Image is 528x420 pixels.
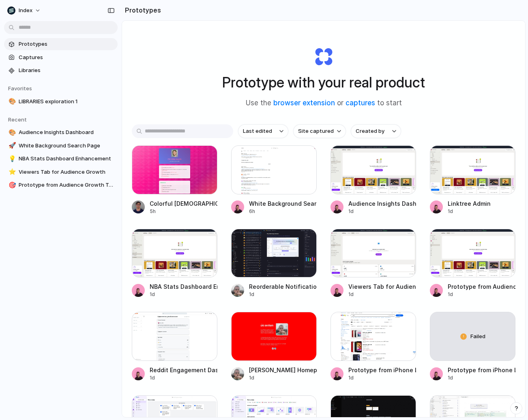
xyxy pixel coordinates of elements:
span: White Background Search Page [19,142,114,150]
span: NBA Stats Dashboard Enhancement [19,155,114,163]
div: Reorderable Notifications Sidebar [249,282,317,291]
div: 6h [249,208,317,215]
a: Prototype from iPhone Listings on eBayPrototype from iPhone Listings on eBay1d [331,312,416,382]
button: 💡 [7,155,15,163]
div: 🎨 [9,128,14,137]
div: 1d [150,374,217,382]
span: LIBRARIES exploration 1 [19,98,114,106]
div: White Background Search Page [249,199,317,208]
span: Site captured [298,127,334,135]
a: 💡NBA Stats Dashboard Enhancement [4,153,118,165]
span: Prototypes [19,40,114,48]
a: NBA Stats Dashboard EnhancementNBA Stats Dashboard Enhancement1d [132,229,217,298]
button: ⭐ [7,168,15,176]
a: Colorful Christian Iacullo SiteColorful [DEMOGRAPHIC_DATA][PERSON_NAME] Site5h [132,145,217,215]
a: ⭐Viewers Tab for Audience Growth [4,166,118,178]
div: ⭐ [9,167,14,177]
div: 🚀 [9,141,14,150]
div: 1d [448,208,491,215]
div: Linktree Admin [448,199,491,208]
a: 🎨Audience Insights Dashboard [4,126,118,139]
button: Created by [351,124,401,138]
div: 💡 [9,154,14,164]
div: 1d [348,374,416,382]
button: 🎨 [7,98,15,106]
div: 🎯 [9,181,14,190]
div: 1d [150,291,217,298]
button: Site captured [293,124,346,138]
span: Failed [470,333,485,341]
a: Prototype from Audience Growth ToolsPrototype from Audience Growth Tools1d [430,229,515,298]
span: Prototype from Audience Growth Tools [19,181,114,189]
a: 🚀White Background Search Page [4,140,118,152]
a: Leo Denham Homepage Red Background[PERSON_NAME] Homepage Red Background1d [231,312,317,382]
div: 1d [448,374,515,382]
div: Viewers Tab for Audience Growth [348,282,416,291]
span: Viewers Tab for Audience Growth [19,168,114,176]
span: Index [19,6,32,15]
a: Captures [4,51,118,64]
a: 🎨LIBRARIES exploration 1 [4,96,118,108]
div: 5h [150,208,217,215]
a: FailedPrototype from iPhone Listings on eBay1d [430,312,515,382]
span: Recent [8,116,27,123]
a: Viewers Tab for Audience GrowthViewers Tab for Audience Growth1d [331,229,416,298]
div: Audience Insights Dashboard [348,199,416,208]
a: Reorderable Notifications SidebarReorderable Notifications Sidebar1d [231,229,317,298]
a: captures [346,99,375,107]
div: Prototype from iPhone Listings on eBay [448,366,515,374]
div: Prototype from iPhone Listings on eBay [348,366,416,374]
button: 🎯 [7,181,15,189]
div: 1d [348,291,416,298]
a: browser extension [273,99,335,107]
div: NBA Stats Dashboard Enhancement [150,282,217,291]
button: 🎨 [7,128,15,136]
a: Libraries [4,64,118,77]
a: 🎯Prototype from Audience Growth Tools [4,179,118,191]
button: Last edited [238,124,288,138]
div: 1d [348,208,416,215]
a: Linktree AdminLinktree Admin1d [430,145,515,215]
a: White Background Search PageWhite Background Search Page6h [231,145,317,215]
a: Prototypes [4,38,118,50]
a: Audience Insights DashboardAudience Insights Dashboard1d [331,145,416,215]
span: Libraries [19,66,114,75]
span: Use the or to start [246,98,402,109]
div: 1d [448,291,515,298]
a: Reddit Engagement DashboardReddit Engagement Dashboard1d [132,312,217,382]
div: Colorful [DEMOGRAPHIC_DATA][PERSON_NAME] Site [150,199,217,208]
button: Index [4,4,45,17]
div: 🎨 [9,97,14,106]
span: Last edited [243,127,272,135]
span: Created by [356,127,384,135]
button: 🚀 [7,142,15,150]
h2: Prototypes [122,5,161,15]
span: Captures [19,53,114,62]
span: Audience Insights Dashboard [19,128,114,136]
div: 1d [249,291,317,298]
div: 1d [249,374,317,382]
span: Favorites [8,85,32,92]
div: Reddit Engagement Dashboard [150,366,217,374]
h1: Prototype with your real product [222,72,425,93]
div: Prototype from Audience Growth Tools [448,282,515,291]
div: [PERSON_NAME] Homepage Red Background [249,366,317,374]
